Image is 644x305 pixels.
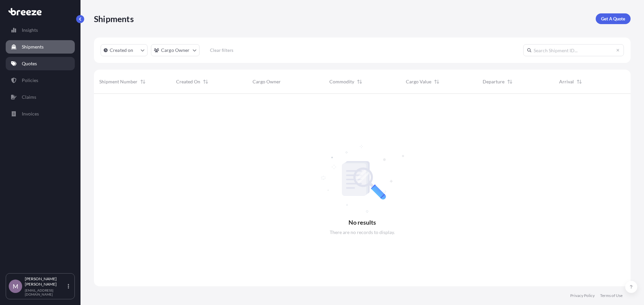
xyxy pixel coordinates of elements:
[483,78,504,85] span: Departure
[523,44,624,56] input: Search Shipment ID...
[6,90,75,104] a: Claims
[22,110,39,117] p: Invoices
[210,47,233,54] p: Clear filters
[22,27,38,33] p: Insights
[110,47,133,54] p: Created on
[6,40,75,54] a: Shipments
[25,288,66,296] p: [EMAIL_ADDRESS][DOMAIN_NAME]
[329,78,354,85] span: Commodity
[25,276,66,287] p: [PERSON_NAME] [PERSON_NAME]
[176,78,200,85] span: Created On
[6,107,75,121] a: Invoices
[559,78,574,85] span: Arrival
[253,78,281,85] span: Cargo Owner
[6,23,75,37] a: Insights
[101,44,148,56] button: createdOn Filter options
[99,78,138,85] span: Shipment Number
[6,74,75,87] a: Policies
[202,78,210,86] button: Sort
[506,78,514,86] button: Sort
[433,78,441,86] button: Sort
[356,78,364,86] button: Sort
[94,13,134,24] p: Shipments
[596,13,631,24] a: Get A Quote
[22,77,38,84] p: Policies
[22,60,37,67] p: Quotes
[575,78,583,86] button: Sort
[600,293,623,298] a: Terms of Use
[139,78,147,86] button: Sort
[406,78,431,85] span: Cargo Value
[151,44,200,56] button: cargoOwner Filter options
[203,45,240,56] button: Clear filters
[22,44,44,50] p: Shipments
[570,293,595,298] a: Privacy Policy
[601,15,625,22] p: Get A Quote
[161,47,190,54] p: Cargo Owner
[6,57,75,70] a: Quotes
[13,283,18,290] span: M
[22,94,36,100] p: Claims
